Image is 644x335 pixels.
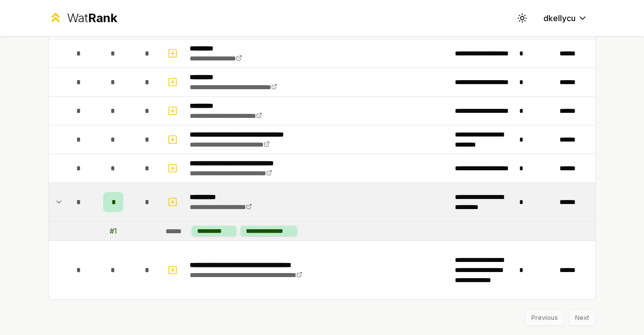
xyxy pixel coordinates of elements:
span: dkellycu [543,12,576,24]
a: WatRank [48,10,117,26]
div: # 1 [110,226,117,236]
span: Rank [88,11,117,25]
button: dkellycu [535,9,596,27]
div: Wat [67,10,117,26]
